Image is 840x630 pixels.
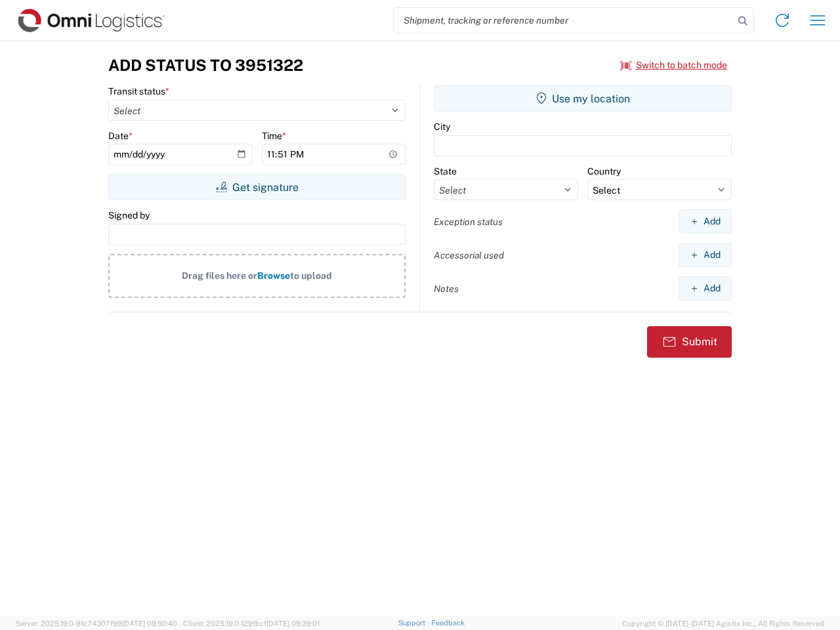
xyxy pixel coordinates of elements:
[679,243,732,267] button: Add
[679,276,732,301] button: Add
[620,54,727,76] button: Switch to batch mode
[183,619,320,627] span: Client: 2025.19.0-129fbcf
[434,283,459,295] label: Notes
[262,130,286,142] label: Time
[434,165,457,177] label: State
[108,209,150,221] label: Signed by
[108,174,406,200] button: Get signature
[122,619,177,627] span: [DATE] 09:50:40
[394,8,734,33] input: Shipment, tracking or reference number
[431,619,465,627] a: Feedback
[266,619,320,627] span: [DATE] 09:39:01
[290,270,332,281] span: to upload
[434,216,503,228] label: Exception status
[622,618,824,629] span: Copyright © [DATE]-[DATE] Agistix Inc., All Rights Reserved
[257,270,290,281] span: Browse
[434,121,450,133] label: City
[108,130,133,142] label: Date
[647,326,732,358] button: Submit
[587,165,621,177] label: Country
[434,249,504,261] label: Accessorial used
[16,619,177,627] span: Server: 2025.19.0-91c74307f99
[398,619,431,627] a: Support
[108,85,169,97] label: Transit status
[434,85,732,112] button: Use my location
[679,209,732,234] button: Add
[108,56,303,75] h3: Add Status to 3951322
[182,270,257,281] span: Drag files here or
